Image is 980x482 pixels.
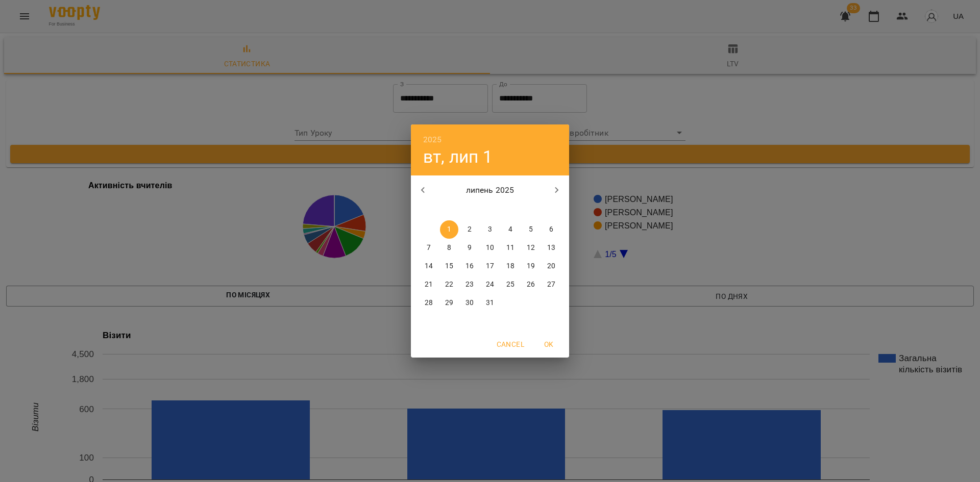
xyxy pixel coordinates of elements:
span: нд [542,205,560,215]
span: Cancel [497,338,524,350]
p: 2 [468,224,472,235]
button: 6 [542,220,560,239]
button: 5 [522,220,540,239]
button: 15 [440,257,458,275]
p: 6 [549,224,553,235]
p: 8 [447,243,451,253]
button: 21 [420,275,438,294]
p: 13 [547,243,555,253]
button: Cancel [493,335,528,353]
span: OK [536,338,561,350]
p: 14 [425,261,433,271]
p: 26 [527,280,535,290]
p: 23 [465,280,474,290]
button: 14 [420,257,438,275]
p: 7 [427,243,431,253]
button: OK [532,335,565,353]
button: 11 [501,239,520,257]
span: вт [440,205,458,215]
button: 7 [420,239,438,257]
button: 20 [542,257,560,275]
p: 19 [527,261,535,271]
button: 23 [460,275,479,294]
button: 30 [460,294,479,312]
p: 21 [425,280,433,290]
button: 29 [440,294,458,312]
button: 12 [522,239,540,257]
button: 3 [481,220,499,239]
button: 25 [501,275,520,294]
button: 17 [481,257,499,275]
p: 22 [445,280,453,290]
button: 10 [481,239,499,257]
p: 18 [506,261,514,271]
p: 1 [447,224,451,235]
button: 27 [542,275,560,294]
p: 28 [425,298,433,308]
button: 4 [501,220,520,239]
span: пт [501,205,520,215]
p: липень 2025 [435,184,545,196]
button: 9 [460,239,479,257]
button: 24 [481,275,499,294]
p: 24 [486,280,494,290]
button: 26 [522,275,540,294]
p: 10 [486,243,494,253]
button: 8 [440,239,458,257]
p: 17 [486,261,494,271]
button: 31 [481,294,499,312]
p: 16 [465,261,474,271]
span: ср [460,205,479,215]
span: пн [420,205,438,215]
button: 19 [522,257,540,275]
button: 2025 [423,133,442,147]
p: 5 [529,224,533,235]
p: 20 [547,261,555,271]
button: 28 [420,294,438,312]
p: 11 [506,243,514,253]
p: 27 [547,280,555,290]
p: 30 [465,298,474,308]
p: 9 [468,243,472,253]
p: 3 [488,224,492,235]
span: чт [481,205,499,215]
button: 1 [440,220,458,239]
p: 29 [445,298,453,308]
button: 2 [460,220,479,239]
button: 13 [542,239,560,257]
button: 18 [501,257,520,275]
p: 12 [527,243,535,253]
p: 15 [445,261,453,271]
button: 16 [460,257,479,275]
p: 31 [486,298,494,308]
button: 22 [440,275,458,294]
button: вт, лип 1 [423,146,493,167]
span: сб [522,205,540,215]
p: 25 [506,280,514,290]
p: 4 [508,224,512,235]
